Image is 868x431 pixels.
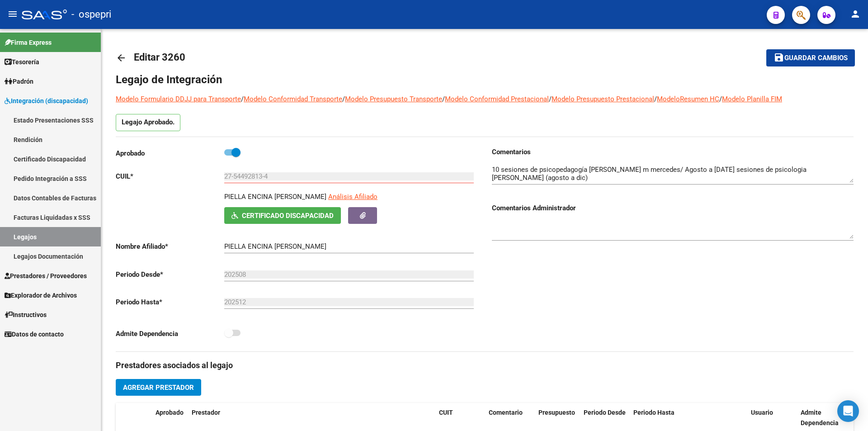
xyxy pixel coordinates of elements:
mat-icon: menu [7,9,18,19]
mat-icon: save [774,52,784,63]
span: Presupuesto [538,409,575,416]
span: - ospepri [71,5,111,24]
a: ModeloResumen HC [657,95,719,103]
span: Datos de contacto [5,329,64,339]
span: Certificado Discapacidad [242,212,334,220]
p: Legajo Aprobado. [116,114,180,131]
h3: Comentarios [492,147,854,157]
span: Editar 3260 [134,52,185,63]
button: Guardar cambios [766,49,855,66]
span: Aprobado [156,409,184,416]
a: Modelo Conformidad Transporte [244,95,342,103]
p: Periodo Desde [116,270,224,279]
span: Prestadores / Proveedores [5,271,87,281]
span: Firma Express [5,38,52,47]
span: Instructivos [5,310,47,320]
span: Padrón [5,76,33,86]
span: Análisis Afiliado [328,193,377,201]
span: Periodo Desde [584,409,626,416]
mat-icon: arrow_back [116,52,127,63]
div: Open Intercom Messenger [837,400,859,422]
span: Explorador de Archivos [5,290,77,300]
a: Modelo Presupuesto Transporte [345,95,442,103]
button: Agregar Prestador [116,379,201,396]
h3: Comentarios Administrador [492,203,854,213]
span: Admite Dependencia [801,409,839,426]
h1: Legajo de Integración [116,72,854,87]
p: CUIL [116,171,224,181]
a: Modelo Conformidad Prestacional [445,95,549,103]
span: Agregar Prestador [123,384,194,392]
mat-icon: person [850,9,861,19]
span: Integración (discapacidad) [5,96,88,106]
span: Guardar cambios [784,54,848,62]
span: CUIT [439,409,453,416]
p: Nombre Afiliado [116,242,224,251]
span: Comentario [489,409,523,416]
span: Prestador [192,409,220,416]
span: Tesorería [5,57,39,67]
span: Usuario [751,409,773,416]
h3: Prestadores asociados al legajo [116,359,854,372]
button: Certificado Discapacidad [224,207,341,224]
p: Periodo Hasta [116,297,224,307]
a: Modelo Planilla FIM [722,95,782,103]
a: Modelo Presupuesto Prestacional [552,95,654,103]
p: Aprobado [116,148,224,158]
span: Periodo Hasta [633,409,675,416]
p: Admite Dependencia [116,329,224,339]
p: PIELLA ENCINA [PERSON_NAME] [224,192,326,202]
a: Modelo Formulario DDJJ para Transporte [116,95,241,103]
